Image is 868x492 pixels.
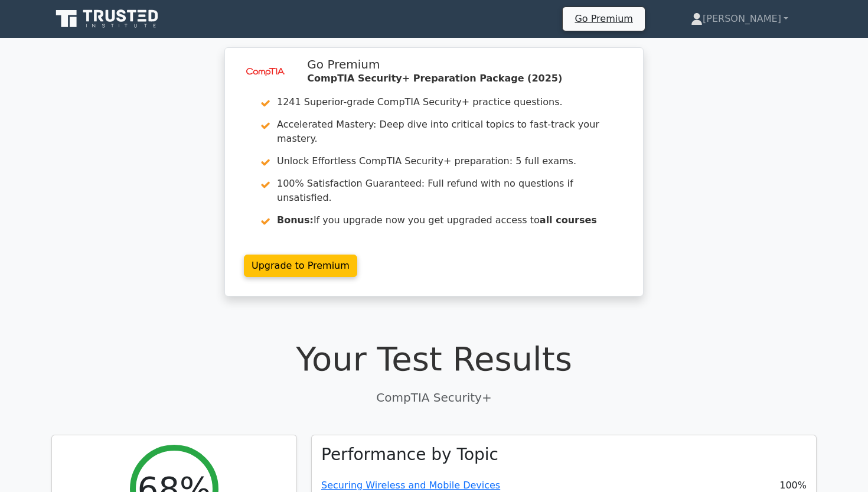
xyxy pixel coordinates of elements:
[567,11,639,27] a: Go Premium
[244,255,357,277] a: Upgrade to Premium
[51,339,817,379] h1: Your Test Results
[663,7,817,31] a: [PERSON_NAME]
[321,445,498,465] h3: Performance by Topic
[321,480,500,491] a: Securing Wireless and Mobile Devices
[51,389,817,406] p: CompTIA Security+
